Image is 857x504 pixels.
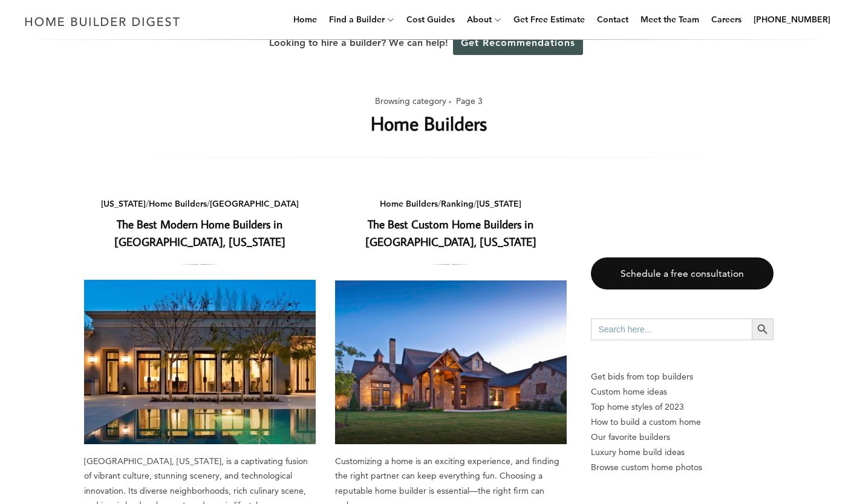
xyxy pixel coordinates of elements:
a: How to build a custom home [591,415,774,430]
span: Browsing category [375,94,454,109]
h1: Home Builders [371,109,487,138]
p: Get bids from top builders [591,369,774,384]
svg: Search [756,323,769,336]
a: The Best Modern Home Builders in [GEOGRAPHIC_DATA], [US_STATE] [84,280,316,444]
a: The Best Modern Home Builders in [GEOGRAPHIC_DATA], [US_STATE] [114,216,285,249]
a: [US_STATE] [101,198,146,209]
a: Browse custom home photos [591,460,774,475]
a: Schedule a free consultation [591,257,774,289]
a: [GEOGRAPHIC_DATA] [210,198,299,209]
a: The Best Custom Home Builders in [GEOGRAPHIC_DATA], [US_STATE] [335,280,567,444]
a: Ranking [441,198,474,209]
a: Custom home ideas [591,384,774,399]
input: Search here... [591,318,752,340]
a: Home Builders [149,198,207,209]
a: Luxury home build ideas [591,445,774,460]
a: Top home styles of 2023 [591,399,774,415]
a: Get Recommendations [453,30,583,55]
a: The Best Custom Home Builders in [GEOGRAPHIC_DATA], [US_STATE] [365,216,536,249]
a: [US_STATE] [477,198,521,209]
a: Our favorite builders [591,430,774,445]
img: Home Builder Digest [19,10,186,33]
a: Home Builders [380,198,438,209]
div: / / [84,196,316,212]
div: / / [335,196,567,212]
span: Page 3 [456,94,483,109]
